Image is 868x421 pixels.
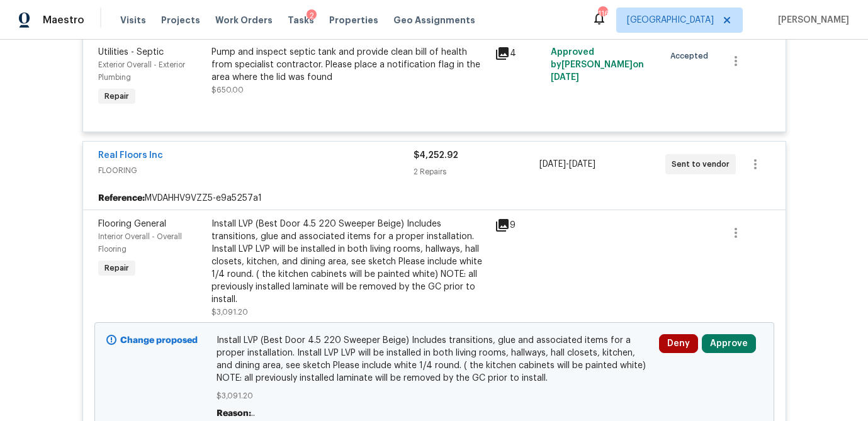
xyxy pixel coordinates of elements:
[569,160,595,169] span: [DATE]
[98,48,164,57] span: Utilities - Septic
[598,8,607,20] div: 116
[551,73,579,82] span: [DATE]
[670,50,713,62] span: Accepted
[99,90,134,103] span: Repair
[215,14,273,26] span: Work Orders
[288,16,314,25] span: Tasks
[217,334,651,385] span: Install LVP (Best Door 4.5 220 Sweeper Beige) Includes transitions, glue and associated items for...
[539,158,595,171] span: -
[211,308,248,316] span: $3,091.20
[539,160,566,169] span: [DATE]
[307,9,317,22] div: 2
[495,46,544,61] div: 4
[672,158,735,171] span: Sent to vendor
[211,86,244,94] span: $650.00
[120,14,146,26] span: Visits
[98,151,163,160] a: Real Floors Inc
[98,192,145,205] b: Reference:
[414,166,539,178] div: 2 Repairs
[393,14,475,26] span: Geo Assignments
[211,218,487,306] div: Install LVP (Best Door 4.5 220 Sweeper Beige) Includes transitions, glue and associated items for...
[251,409,255,418] span: ..
[161,14,200,26] span: Projects
[98,61,185,81] span: Exterior Overall - Exterior Plumbing
[495,218,544,233] div: 9
[773,14,849,26] span: [PERSON_NAME]
[99,262,134,274] span: Repair
[98,164,414,177] span: FLOORING
[98,233,182,253] span: Interior Overall - Overall Flooring
[217,409,251,418] span: Reason:
[211,46,487,84] div: Pump and inspect septic tank and provide clean bill of health from specialist contractor. Please ...
[83,187,786,210] div: MVDAHHV9VZZ5-e9a5257a1
[551,48,644,82] span: Approved by [PERSON_NAME] on
[627,14,714,26] span: [GEOGRAPHIC_DATA]
[659,334,698,353] button: Deny
[702,334,756,353] button: Approve
[120,336,198,345] b: Change proposed
[43,14,84,26] span: Maestro
[414,151,458,160] span: $4,252.92
[98,220,166,228] span: Flooring General
[329,14,378,26] span: Properties
[217,390,651,402] span: $3,091.20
